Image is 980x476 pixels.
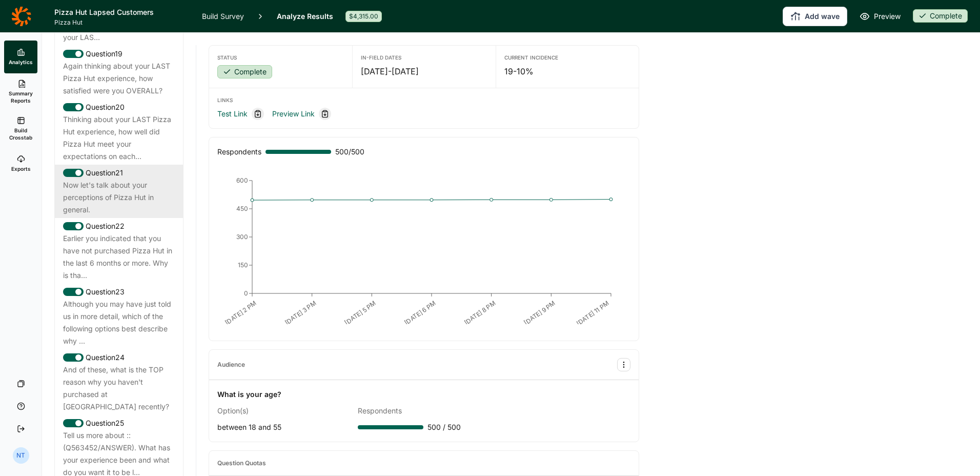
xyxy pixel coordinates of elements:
[783,7,847,26] button: Add wave
[63,179,175,216] div: Now let's talk about your perceptions of Pizza Hut in general.
[4,110,37,147] a: Build Crosstab
[504,65,630,77] div: 19-10%
[217,388,281,401] div: What is your age?
[8,127,33,141] span: Build Crosstab
[9,58,33,66] span: Analytics
[63,351,175,364] div: Question 24
[217,361,245,369] div: Audience
[54,6,190,18] h1: Pizza Hut Lapsed Customers
[343,299,377,326] text: [DATE] 5 PM
[860,10,901,23] a: Preview
[63,48,175,60] div: Question 19
[217,459,266,467] div: Question Quotas
[427,421,461,433] span: 500 / 500
[236,205,248,212] tspan: 450
[63,167,175,179] div: Question 21
[63,364,175,413] div: And of these, what is the TOP reason why you haven't purchased at [GEOGRAPHIC_DATA] recently?
[8,90,33,104] span: Summary Reports
[874,10,901,23] span: Preview
[63,232,175,282] div: Earlier you indicated that you have not purchased Pizza Hut in the last 6 months or more. Why is ...
[236,233,248,241] tspan: 300
[54,18,190,27] span: Pizza Hut
[244,289,248,297] tspan: 0
[319,108,331,120] div: Copy link
[283,299,318,326] text: [DATE] 3 PM
[236,176,248,184] tspan: 600
[361,65,487,77] div: [DATE] - [DATE]
[575,299,610,327] text: [DATE] 11 PM
[361,54,487,61] div: In-Field Dates
[272,108,315,120] a: Preview Link
[217,423,281,431] span: between 18 and 55
[463,299,497,326] text: [DATE] 8 PM
[358,405,490,417] div: Respondents
[223,299,258,326] text: [DATE] 2 PM
[403,299,437,326] text: [DATE] 6 PM
[4,147,37,180] a: Exports
[217,65,272,78] div: Complete
[252,108,264,120] div: Copy link
[63,286,175,298] div: Question 23
[238,261,248,269] tspan: 150
[217,146,261,158] div: Respondents
[217,108,248,120] a: Test Link
[63,60,175,97] div: Again thinking about your LAST Pizza Hut experience, how satisfied were you OVERALL?
[504,54,630,61] div: Current Incidence
[335,146,364,158] span: 500 / 500
[217,65,272,80] button: Complete
[522,299,557,326] text: [DATE] 9 PM
[4,73,37,110] a: Summary Reports
[13,447,29,464] div: NT
[63,298,175,347] div: Although you may have just told us in more detail, which of the following options best describe w...
[217,96,630,104] div: Links
[913,9,968,24] button: Complete
[217,54,344,61] div: Status
[345,11,382,22] div: $4,315.00
[11,165,31,172] span: Exports
[63,220,175,232] div: Question 22
[913,9,968,23] div: Complete
[617,358,630,371] button: Audience Options
[63,113,175,163] div: Thinking about your LAST Pizza Hut experience, how well did Pizza Hut meet your expectations on e...
[4,41,37,73] a: Analytics
[63,417,175,429] div: Question 25
[217,405,350,417] div: Option(s)
[63,101,175,113] div: Question 20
